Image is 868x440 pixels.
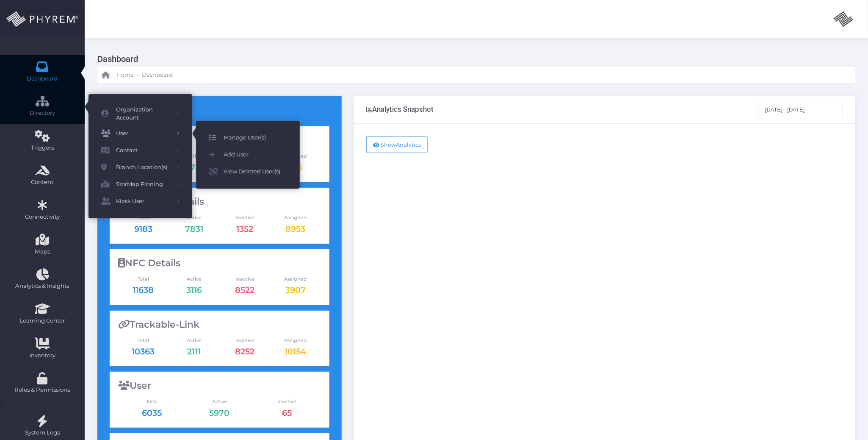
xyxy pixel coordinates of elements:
[102,67,134,83] a: Home
[219,276,270,283] span: Inactive
[118,319,321,330] div: Trackable-Link
[285,285,306,295] a: 3907
[224,166,287,177] span: View Deleted User(s)
[118,196,321,207] div: QR-Code Details
[6,178,79,187] span: Content
[118,276,169,283] span: Total
[270,337,321,344] span: Assigned
[88,103,192,125] a: Organization Account
[6,109,79,117] span: Directory
[27,75,58,83] span: Dashboard
[285,346,307,356] a: 10154
[88,125,192,142] a: User
[116,179,171,190] span: StorMap Pinning
[88,193,192,210] a: Kiosk User
[224,149,287,160] span: Add User
[224,132,287,143] span: Manage User(s)
[219,337,270,344] span: Inactive
[97,51,849,67] h3: Dashboard
[185,224,203,234] a: 7831
[381,141,396,148] span: Show
[133,285,154,295] a: 11638
[253,398,321,405] span: Inactive
[209,408,229,418] a: 5970
[196,146,300,163] a: Add User
[187,346,201,356] a: 2111
[236,224,253,234] a: 1352
[116,71,134,79] span: Home
[6,282,79,290] span: Analytics & Insights
[235,346,254,356] a: 8252
[118,258,321,269] div: NFC Details
[235,285,254,295] a: 8522
[6,144,79,152] span: Triggers
[169,214,219,221] span: Active
[88,176,192,193] a: StorMap Pinning
[6,213,79,221] span: Connectivity
[219,214,270,221] span: Inactive
[142,408,162,418] a: 6035
[116,196,171,207] span: Kiosk User
[185,398,253,405] span: Active
[169,337,219,344] span: Active
[116,145,171,156] span: Contact
[270,214,321,221] span: Assigned
[6,317,79,325] span: Learning Center
[142,71,173,79] span: Dashboard
[196,163,300,180] a: View Deleted User(s)
[35,248,50,256] span: Maps
[132,346,155,356] a: 10363
[116,162,171,173] span: Branch Location(s)
[270,276,321,283] span: Assigned
[142,67,173,83] a: Dashboard
[135,71,140,79] li: -
[6,351,79,360] span: Inventory
[118,398,186,405] span: Total
[88,159,192,176] a: Branch Location(s)
[6,429,79,437] span: System Logs
[196,129,300,146] a: Manage User(s)
[186,285,202,295] a: 3116
[286,224,306,234] a: 8953
[116,106,171,122] span: Organization Account
[282,408,292,418] a: 65
[169,276,219,283] span: Active
[759,101,843,118] input: Select Date Range
[116,128,171,139] span: User
[134,224,152,234] a: 9183
[6,386,79,394] span: Roles & Permissions
[88,142,192,159] a: Contact
[366,105,434,114] div: Analytics Snapshot
[118,337,169,344] span: Total
[118,380,321,391] div: User
[366,136,428,153] button: ShowAnalytics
